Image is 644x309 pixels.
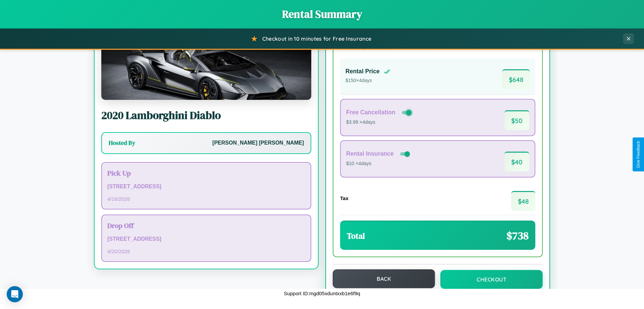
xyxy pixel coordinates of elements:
span: $ 40 [504,152,529,171]
button: Back [333,269,435,288]
p: [STREET_ADDRESS] [107,234,305,244]
h3: Drop Off [107,221,305,230]
img: Lamborghini Diablo [101,33,311,100]
p: [PERSON_NAME] [PERSON_NAME] [212,138,304,148]
p: 4 / 20 / 2026 [107,247,305,256]
div: Give Feedback [636,141,641,168]
span: $ 50 [504,110,529,130]
span: $ 648 [502,69,530,89]
h4: Free Cancellation [346,109,395,116]
h4: Tax [340,195,348,201]
p: $ 150 × 4 days [345,76,390,85]
p: $10 × 4 days [346,159,411,168]
h1: Rental Summary [7,7,637,22]
h3: Total [347,230,365,241]
h4: Rental Price [345,68,380,75]
span: $ 48 [511,191,535,211]
p: 4 / 16 / 2026 [107,194,305,203]
p: [STREET_ADDRESS] [107,182,305,192]
span: $ 738 [506,228,529,243]
span: Checkout in 10 minutes for Free Insurance [262,35,371,42]
h3: Hosted By [109,139,135,147]
h2: 2020 Lamborghini Diablo [101,108,311,123]
button: Checkout [440,270,543,289]
p: $3.99 × 4 days [346,118,413,127]
h3: Pick Up [107,168,305,178]
p: Support ID: mgd05xduntxxb1e6f9q [284,289,360,298]
div: Open Intercom Messenger [7,286,23,302]
h4: Rental Insurance [346,150,394,157]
